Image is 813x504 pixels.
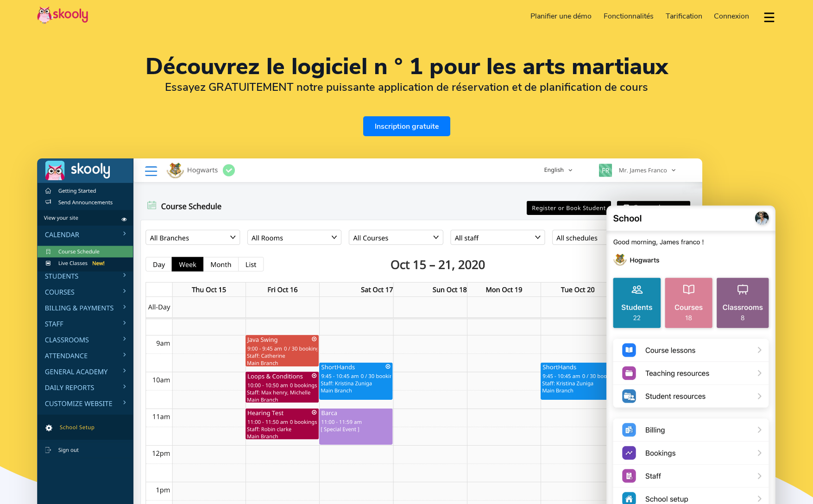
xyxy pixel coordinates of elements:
h1: Découvrez le logiciel n ° 1 pour les arts martiaux [37,56,776,78]
button: dropdown menu [763,6,776,28]
a: Inscription gratuite [363,116,450,136]
span: Connexion [714,11,749,21]
h2: Essayez GRATUITEMENT notre puissante application de réservation et de planification de cours [37,80,776,94]
a: Planifier une démo [525,9,598,24]
a: Connexion [708,9,755,24]
a: Tarification [660,9,708,24]
a: Fonctionnalités [598,9,660,24]
img: Skooly [37,6,88,24]
span: Tarification [666,11,702,21]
